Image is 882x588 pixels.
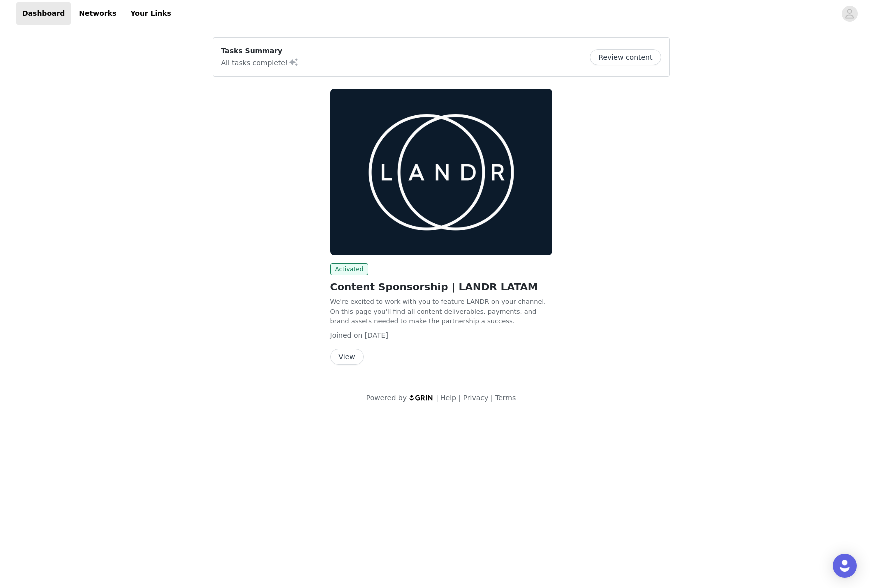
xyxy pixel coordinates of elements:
[221,46,299,56] p: Tasks Summary
[409,394,434,401] img: logo
[330,263,369,275] span: Activated
[16,2,71,25] a: Dashboard
[366,394,407,402] span: Powered by
[330,349,364,365] button: View
[590,49,661,65] button: Review content
[436,394,438,402] span: |
[845,6,854,22] div: avatar
[463,394,489,402] a: Privacy
[440,394,456,402] a: Help
[330,297,552,326] p: We're excited to work with you to feature LANDR on your channel. On this page you'll find all con...
[833,554,857,578] div: Open Intercom Messenger
[458,394,461,402] span: |
[124,2,177,25] a: Your Links
[221,56,299,68] p: All tasks complete!
[330,331,363,339] span: Joined on
[330,353,364,361] a: View
[73,2,122,25] a: Networks
[491,394,493,402] span: |
[330,89,552,255] img: LANDR | SP | USD
[495,394,516,402] a: Terms
[365,331,388,339] span: [DATE]
[330,279,552,295] h2: Content Sponsorship | LANDR LATAM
